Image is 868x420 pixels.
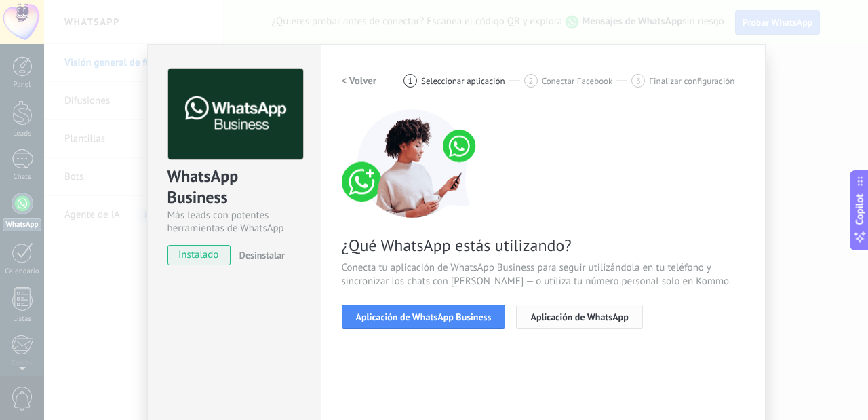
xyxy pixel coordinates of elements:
button: Aplicación de WhatsApp [516,305,642,329]
span: Aplicación de WhatsApp Business [356,312,492,322]
span: Aplicación de WhatsApp [530,312,628,322]
div: Más leads con potentes herramientas de WhatsApp [167,209,301,235]
button: Desinstalar [234,245,285,265]
span: Finalizar configuración [649,76,734,86]
div: WhatsApp Business [167,166,301,209]
span: Conecta tu aplicación de WhatsApp Business para seguir utilizándola en tu teléfono y sincronizar ... [342,261,745,288]
span: instalado [168,245,230,265]
span: Desinstalar [239,249,285,261]
h2: < Volver [342,75,377,88]
span: Conectar Facebook [542,76,613,86]
span: 1 [408,75,413,87]
button: Aplicación de WhatsApp Business [342,305,506,329]
span: 2 [528,75,533,87]
span: Copilot [853,193,867,225]
span: 3 [636,75,641,87]
img: connect number [342,109,484,218]
img: logo_main.png [168,69,303,160]
span: ¿Qué WhatsApp estás utilizando? [342,235,745,256]
span: Seleccionar aplicación [421,76,505,86]
button: < Volver [342,69,377,93]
